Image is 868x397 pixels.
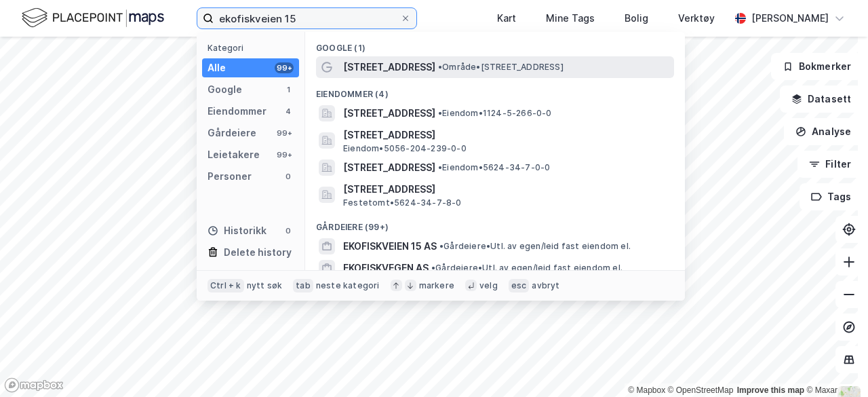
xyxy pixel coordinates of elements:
[283,225,294,236] div: 0
[439,241,443,251] span: •
[343,197,462,208] span: Festetomt • 5624-34-7-8-0
[343,143,467,154] span: Eiendom • 5056-204-239-0-0
[343,159,435,176] span: [STREET_ADDRESS]
[343,127,669,143] span: [STREET_ADDRESS]
[431,263,623,273] span: Gårdeiere • Utl. av egen/leid fast eiendom el.
[439,241,631,252] span: Gårdeiere • Utl. av egen/leid fast eiendom el.
[293,279,313,292] div: tab
[316,280,380,291] div: neste kategori
[343,260,429,276] span: EKOFISKVEGEN AS
[208,125,256,141] div: Gårdeiere
[275,128,294,138] div: 99+
[208,168,252,185] div: Personer
[771,53,863,80] button: Bokmerker
[283,171,294,182] div: 0
[305,32,685,56] div: Google (1)
[780,86,863,113] button: Datasett
[784,118,863,145] button: Analyse
[800,332,868,397] iframe: Chat Widget
[208,147,260,163] div: Leietakere
[208,60,226,76] div: Alle
[625,10,648,26] div: Bolig
[208,103,267,119] div: Eiendommer
[208,43,299,53] div: Kategori
[208,223,267,239] div: Historikk
[275,149,294,160] div: 99+
[419,280,454,291] div: markere
[431,263,435,273] span: •
[247,280,283,291] div: nytt søk
[4,377,64,393] a: Mapbox homepage
[532,280,559,291] div: avbryt
[208,81,242,98] div: Google
[438,62,442,72] span: •
[479,280,498,291] div: velg
[438,162,442,172] span: •
[800,332,868,397] div: Kontrollprogram for chat
[343,105,435,121] span: [STREET_ADDRESS]
[224,244,292,261] div: Delete history
[22,6,164,30] img: logo.f888ab2527a4732fd821a326f86c7f29.svg
[800,183,863,210] button: Tags
[668,385,734,395] a: OpenStreetMap
[751,10,829,26] div: [PERSON_NAME]
[546,10,595,26] div: Mine Tags
[438,108,552,119] span: Eiendom • 1124-5-266-0-0
[343,238,437,254] span: EKOFISKVEIEN 15 AS
[275,62,294,73] div: 99+
[678,10,715,26] div: Verktøy
[509,279,530,292] div: esc
[438,108,442,118] span: •
[305,78,685,102] div: Eiendommer (4)
[343,59,435,75] span: [STREET_ADDRESS]
[438,62,564,73] span: Område • [STREET_ADDRESS]
[305,211,685,235] div: Gårdeiere (99+)
[737,385,804,395] a: Improve this map
[343,181,669,197] span: [STREET_ADDRESS]
[797,151,863,178] button: Filter
[438,162,550,173] span: Eiendom • 5624-34-7-0-0
[208,279,244,292] div: Ctrl + k
[283,106,294,117] div: 4
[283,84,294,95] div: 1
[628,385,665,395] a: Mapbox
[497,10,516,26] div: Kart
[214,8,400,29] input: Søk på adresse, matrikkel, gårdeiere, leietakere eller personer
